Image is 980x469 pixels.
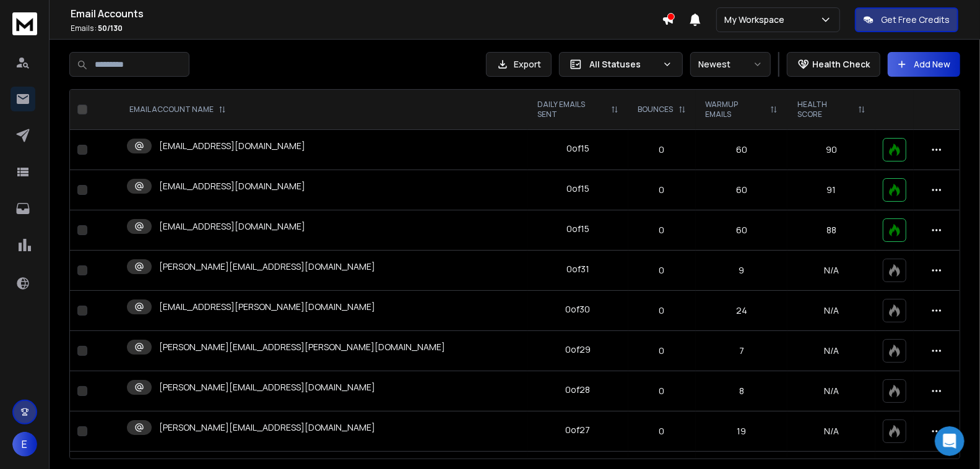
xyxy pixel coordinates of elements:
p: All Statuses [589,58,657,71]
p: N/A [795,264,868,277]
img: logo [12,12,37,35]
div: 0 of 28 [565,384,590,396]
p: Get Free Credits [881,14,950,26]
p: 0 [636,425,688,437]
button: E [12,432,37,457]
p: DAILY EMAILS SENT [537,100,606,119]
span: 50 / 130 [98,23,123,33]
p: N/A [795,385,868,397]
div: Here’s what to do: [20,121,193,145]
p: [EMAIL_ADDRESS][DOMAIN_NAME] [159,220,305,233]
button: Send a message… [212,369,232,389]
p: Health Check [812,58,870,71]
div: 0 of 27 [565,424,590,436]
td: 19 [696,411,788,452]
div: 0 of 31 [566,263,589,275]
h1: Box [60,6,78,15]
p: [PERSON_NAME][EMAIL_ADDRESS][PERSON_NAME][DOMAIN_NAME] [159,341,445,353]
button: Upload attachment [59,374,69,384]
div: 0 of 30 [565,303,590,316]
button: Start recording [79,374,89,384]
div: Raj says… [10,4,238,458]
button: Export [486,52,552,77]
div: 0 of 29 [565,343,591,356]
button: Gif picker [39,374,49,384]
td: 8 [696,371,788,411]
div: Close [217,5,240,27]
p: 0 [636,224,688,236]
img: Profile image for Box [35,7,55,27]
p: 0 [636,264,688,277]
p: WARMUP EMAILS [706,100,766,119]
td: 24 [696,291,788,331]
div: Thanks for your patience. The “Need admin approval” message means ReachInbox hasn’t yet been give... [20,36,193,121]
p: 0 [636,385,688,397]
td: 88 [787,210,875,251]
td: 91 [787,170,875,210]
div: 0 of 15 [566,223,589,235]
h1: Email Accounts [71,6,662,21]
td: 60 [696,130,788,170]
p: [PERSON_NAME][EMAIL_ADDRESS][DOMAIN_NAME] [159,421,375,434]
textarea: Message… [11,348,237,369]
p: [EMAIL_ADDRESS][PERSON_NAME][DOMAIN_NAME] [159,301,375,313]
p: 0 [636,184,688,196]
p: [EMAIL_ADDRESS][DOMAIN_NAME] [159,140,305,152]
p: 0 [636,304,688,317]
p: 0 [636,345,688,357]
button: Home [194,5,217,28]
p: 0 [636,144,688,156]
p: [EMAIL_ADDRESS][DOMAIN_NAME] [159,180,305,192]
button: Newest [690,52,771,77]
p: [PERSON_NAME][EMAIL_ADDRESS][DOMAIN_NAME] [159,260,375,273]
iframe: Intercom live chat [935,426,965,456]
p: N/A [795,425,868,437]
p: My Workspace [724,14,789,26]
div: 4. Once done, try connecting your account again in ReachInbox—the approval notification should di... [20,266,193,303]
button: go back [8,5,32,28]
p: N/A [795,304,868,317]
div: 0 of 15 [566,142,589,155]
td: 60 [696,210,788,251]
button: Get Free Credits [855,7,958,32]
button: Add New [888,52,960,77]
p: [PERSON_NAME][EMAIL_ADDRESS][DOMAIN_NAME] [159,381,375,394]
div: 1. Log into the Azure Active Directory Admin Center as a Global Administrator. [20,145,193,193]
p: Emails : [71,24,662,33]
div: 0 of 15 [566,183,589,195]
div: If ReachInbox doesn’t show up, you may need to use a direct consent link or review user/app conse... [20,303,193,376]
div: Hi [PERSON_NAME],​Thanks for your patience. The “Need admin approval” message means ReachInbox ha... [10,4,203,431]
td: 7 [696,331,788,371]
button: Emoji picker [19,374,29,384]
button: Health Check [787,52,880,77]
p: The team can also help [60,15,154,28]
p: HEALTH SCORE [797,100,853,119]
td: 60 [696,170,788,210]
p: BOUNCES [638,105,674,114]
td: 9 [696,251,788,291]
div: EMAIL ACCOUNT NAME [129,105,226,114]
div: 2. Go to “Enterprise Applications” and find “ReachInbox.” If you don’t see it, add it first. [20,194,193,230]
td: 90 [787,130,875,170]
p: N/A [795,345,868,357]
div: 3. Open the app, then under “Permissions,” click “Grant admin consent for your org.” [20,230,193,266]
